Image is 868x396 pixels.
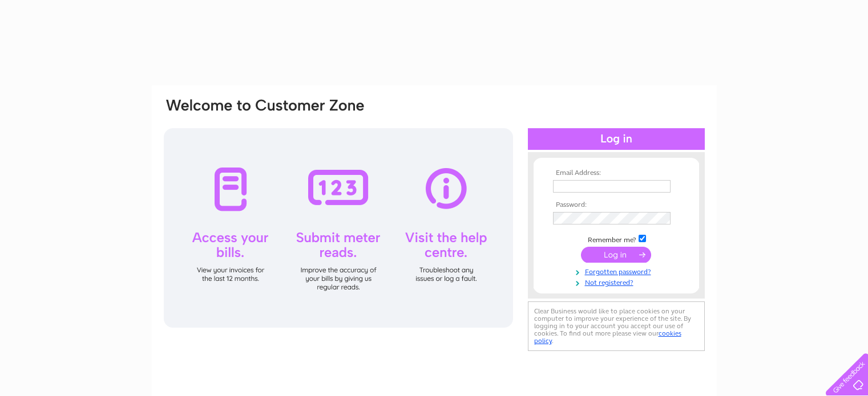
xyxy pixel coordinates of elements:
a: cookies policy [534,329,681,345]
input: Submit [581,247,651,263]
div: Clear Business would like to place cookies on your computer to improve your experience of the sit... [528,301,705,351]
a: Forgotten password? [553,266,683,276]
th: Password: [550,201,683,209]
th: Email Address: [550,169,683,177]
a: Not registered? [553,276,683,287]
td: Remember me? [550,233,683,244]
